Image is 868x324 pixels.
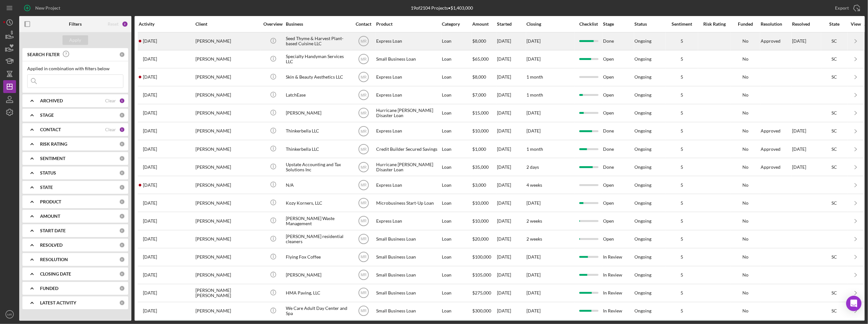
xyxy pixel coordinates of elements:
text: MR [360,273,367,277]
div: 5 [666,308,698,313]
time: 2025-07-26 09:46 [143,165,157,170]
div: $100,000 [472,249,496,266]
div: No [731,92,760,98]
div: Loan [442,141,472,158]
div: Seed Thyme & Harvest Plant-based Cuisine LLC [286,33,350,50]
div: Open [603,69,634,86]
div: [PERSON_NAME] [195,176,260,193]
div: Done [603,141,634,158]
div: $15,000 [472,105,496,122]
div: [DATE] [792,33,821,50]
div: Overview [261,21,285,27]
div: In Review [603,303,634,320]
div: Ongoing [634,92,651,98]
div: 0 [119,184,125,190]
b: Filters [69,21,82,27]
div: Product [376,21,440,27]
div: [PERSON_NAME] [195,69,260,86]
div: Approved [761,128,781,133]
div: No [731,147,760,152]
div: [DATE] [792,141,821,158]
div: 0 [119,271,125,277]
div: View [848,21,864,27]
text: MR [360,219,367,224]
div: [PERSON_NAME] [195,212,260,229]
div: Specialty Handyman Services LLC [286,51,350,68]
div: $10,000 [472,194,496,211]
div: Ongoing [634,38,651,44]
div: $10,000 [472,212,496,229]
div: [PERSON_NAME] [286,267,350,284]
div: [DATE] [497,105,526,122]
time: 2 weeks [526,236,542,242]
div: Clear [105,98,116,103]
div: Resolved [792,21,821,27]
div: [PERSON_NAME] [195,267,260,284]
div: 0 [119,52,125,57]
div: [PERSON_NAME] [PERSON_NAME] [195,285,260,302]
div: [DATE] [497,212,526,229]
div: No [731,56,760,62]
button: MR [3,308,16,321]
div: 0 [119,228,125,234]
div: Kozy Korners, LLC [286,194,350,211]
div: HMA Paving, LLC [286,285,350,302]
div: $300,000 [472,303,496,320]
div: Flying Fox Coffee [286,249,350,266]
text: MR [360,237,367,242]
time: 4 weeks [526,182,542,188]
div: 0 [119,257,125,262]
div: Thinkerbella LLC [286,123,350,140]
b: START DATE [40,228,66,233]
div: [DATE] [497,267,526,284]
div: 0 [119,300,125,306]
div: Loan [442,105,472,122]
div: 0 [119,286,125,291]
div: [PERSON_NAME] [195,105,260,122]
div: 5 [666,74,698,80]
div: [DATE] [497,51,526,68]
div: [PERSON_NAME] [195,87,260,104]
b: PRODUCT [40,199,61,204]
div: 0 [119,199,125,205]
div: SC [822,56,847,62]
time: [DATE] [526,254,541,260]
div: [PERSON_NAME] Waste Management [286,212,350,229]
div: $20,000 [472,231,496,248]
time: 2025-07-23 02:12 [143,183,157,188]
time: [DATE] [526,272,541,277]
time: 2025-07-11 11:53 [143,254,157,260]
div: Small Business Loan [376,285,440,302]
div: No [731,38,760,44]
div: [PERSON_NAME] [195,141,260,158]
div: Done [603,123,634,140]
time: [DATE] [526,128,541,133]
div: No [731,308,760,313]
div: Loan [442,158,472,175]
div: Credit Builder Secured Savings [376,141,440,158]
div: Microbusiness Start-Up Loan [376,194,440,211]
div: 5 [666,236,698,242]
time: 2025-07-12 17:50 [143,236,157,242]
div: SC [822,110,847,115]
div: 5 [666,254,698,260]
div: 2 [122,21,128,27]
div: Done [603,33,634,50]
div: Small Business Loan [376,303,440,320]
time: [DATE] [526,200,541,206]
div: Express Loan [376,212,440,229]
time: 2025-06-27 11:09 [143,272,157,277]
div: Loan [442,267,472,284]
text: MR [360,93,367,98]
b: STAGE [40,113,54,118]
div: No [731,254,760,260]
div: Done [603,158,634,175]
div: No [731,128,760,133]
text: MR [360,57,367,62]
div: $1,000 [472,141,496,158]
div: 5 [666,200,698,206]
div: Loan [442,249,472,266]
div: Loan [442,69,472,86]
div: Open [603,176,634,193]
text: MR [360,111,367,115]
